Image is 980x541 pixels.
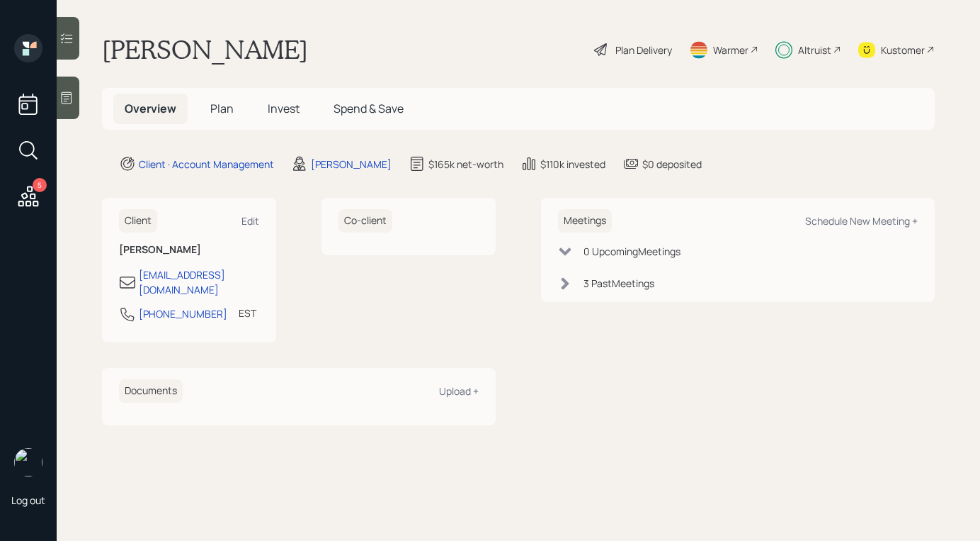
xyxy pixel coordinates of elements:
[268,101,300,116] span: Invest
[583,276,654,291] div: 3 Past Meeting s
[119,244,259,256] h6: [PERSON_NAME]
[239,306,256,320] div: EST
[439,384,479,398] div: Upload +
[119,379,183,403] h6: Documents
[583,244,680,259] div: 0 Upcoming Meeting s
[11,493,45,507] div: Log out
[14,448,42,476] img: aleksandra-headshot.png
[428,157,503,172] div: $165k net-worth
[334,101,404,116] span: Spend & Save
[881,43,925,57] div: Kustomer
[798,43,831,57] div: Altruist
[33,178,47,192] div: 5
[210,101,234,116] span: Plan
[558,209,612,233] h6: Meetings
[119,209,157,233] h6: Client
[125,101,176,116] span: Overview
[642,157,702,172] div: $0 deposited
[540,157,605,172] div: $110k invested
[615,43,672,57] div: Plan Delivery
[139,157,274,172] div: Client · Account Management
[805,214,918,228] div: Schedule New Meeting +
[338,209,392,233] h6: Co-client
[241,214,259,228] div: Edit
[139,267,259,297] div: [EMAIL_ADDRESS][DOMAIN_NAME]
[713,43,748,57] div: Warmer
[311,157,392,172] div: [PERSON_NAME]
[102,34,308,65] h1: [PERSON_NAME]
[139,306,227,321] div: [PHONE_NUMBER]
